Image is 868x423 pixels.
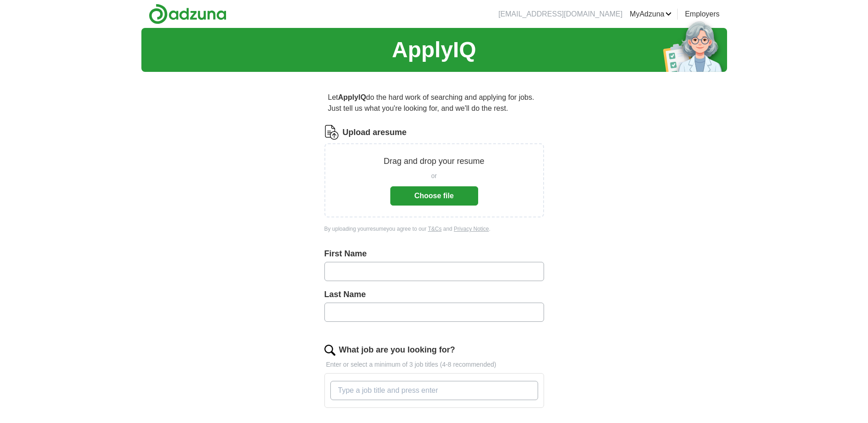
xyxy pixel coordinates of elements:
[324,225,544,233] div: By uploading your resume you agree to our and .
[324,125,339,140] img: CV Icon
[343,126,407,139] label: Upload a resume
[685,9,720,20] a: Employers
[383,155,484,168] p: Drag and drop your resume
[324,288,544,301] label: Last Name
[390,186,478,206] button: Choose file
[149,4,226,24] img: Adzuna logo
[324,345,335,356] img: search.png
[454,226,489,232] a: Privacy Notice
[330,381,538,400] input: Type a job title and press enter
[428,226,442,232] a: T&Cs
[392,33,476,66] h1: ApplyIQ
[498,9,622,20] li: [EMAIL_ADDRESS][DOMAIN_NAME]
[339,344,455,356] label: What job are you looking for?
[324,248,544,260] label: First Name
[324,360,544,369] p: Enter or select a minimum of 3 job titles (4-8 recommended)
[324,88,544,118] p: Let do the hard work of searching and applying for jobs. Just tell us what you're looking for, an...
[431,171,437,181] span: or
[338,93,366,101] strong: ApplyIQ
[630,9,672,20] a: MyAdzuna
